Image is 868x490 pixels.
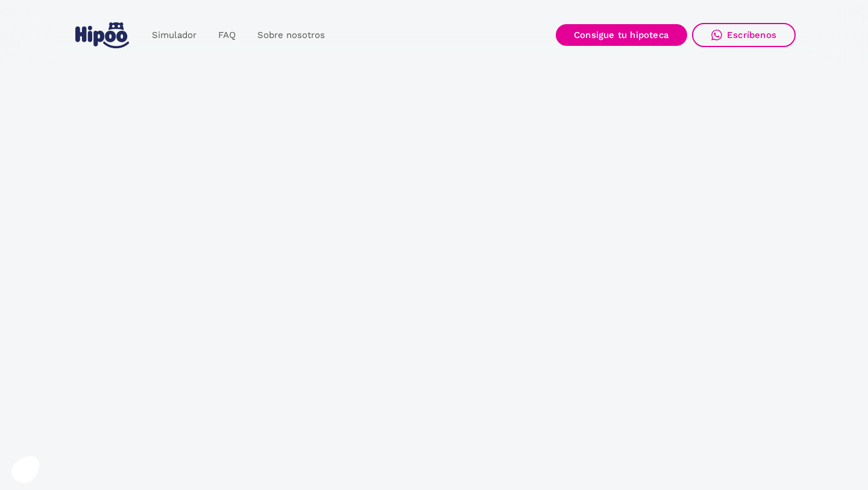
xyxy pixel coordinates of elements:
a: Consigue tu hipoteca [556,24,687,46]
a: Sobre nosotros [247,24,336,47]
a: Escríbenos [692,23,796,47]
a: FAQ [207,24,247,47]
a: home [72,17,131,53]
div: Escríbenos [727,30,776,40]
a: Simulador [141,24,207,47]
